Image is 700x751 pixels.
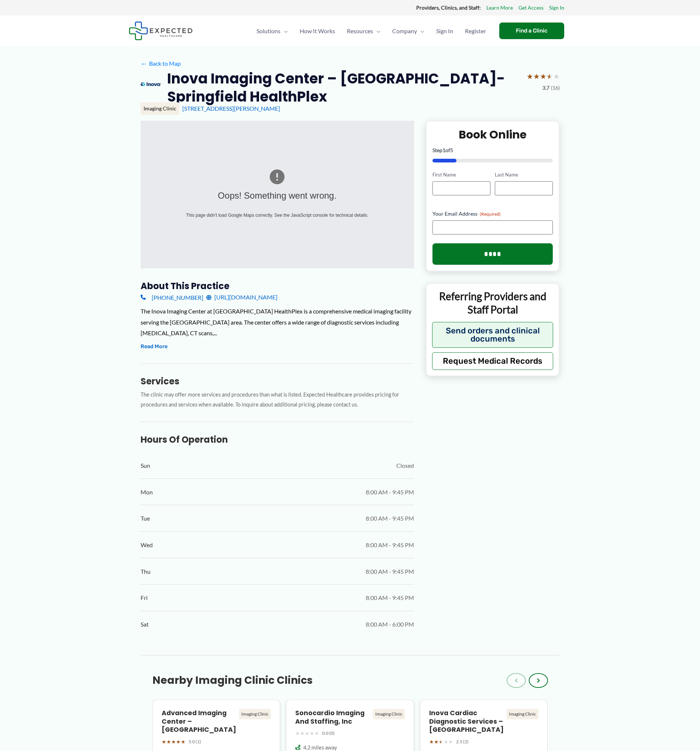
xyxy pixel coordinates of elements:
[542,83,549,93] span: 3.7
[141,460,150,471] span: Sun
[432,352,554,370] button: Request Medical Records
[176,737,181,747] span: ★
[162,737,166,747] span: ★
[450,147,453,153] span: 5
[182,105,280,112] a: [STREET_ADDRESS][PERSON_NAME]
[166,737,171,747] span: ★
[170,188,385,204] div: Oops! Something went wrong.
[366,539,414,551] span: 8:00 AM - 9:45 PM
[486,3,513,13] a: Learn More
[533,69,540,83] span: ★
[295,728,300,738] span: ★
[280,18,288,44] span: Menu Toggle
[141,280,414,292] h3: About this practice
[141,434,414,445] h3: Hours of Operation
[300,18,335,44] span: How It Works
[167,69,520,106] h2: Inova Imaging Center – [GEOGRAPHIC_DATA]-Springfield HealthPlex
[251,18,294,44] a: SolutionsMenu Toggle
[448,737,453,747] span: ★
[434,737,439,747] span: ★
[314,728,319,738] span: ★
[465,18,486,44] span: Register
[442,147,445,153] span: 1
[432,127,553,142] h2: Book Online
[239,709,271,719] div: Imaging Clinic
[396,460,414,471] span: Closed
[141,513,150,524] span: Tue
[495,171,553,178] label: Last Name
[373,709,405,719] div: Imaging Clinic
[206,292,277,303] a: [URL][DOMAIN_NAME]
[515,676,518,685] span: ‹
[456,738,469,746] span: 2.5 (2)
[429,709,504,734] h4: Inova Cardiac Diagnostic Services – [GEOGRAPHIC_DATA]
[366,619,414,630] span: 8:00 AM - 6:00 PM
[189,738,201,746] span: 5.0 (1)
[480,211,501,217] span: (Required)
[305,728,310,738] span: ★
[256,18,280,44] span: Solutions
[141,487,153,498] span: Mon
[499,23,564,39] a: Find a Clinic
[432,289,554,316] p: Referring Providers and Staff Portal
[529,673,548,688] button: ›
[430,18,459,44] a: Sign In
[251,18,492,44] nav: Primary Site Navigation
[429,737,434,747] span: ★
[459,18,492,44] a: Register
[141,375,414,387] h3: Services
[439,737,444,747] span: ★
[373,18,380,44] span: Menu Toggle
[432,148,553,153] p: Step of
[366,513,414,524] span: 8:00 AM - 9:45 PM
[295,709,370,726] h4: Sonocardio Imaging and Staffing, Inc
[141,619,149,630] span: Sat
[347,18,373,44] span: Resources
[152,674,313,687] h3: Nearby Imaging Clinic Clinics
[366,487,414,498] span: 8:00 AM - 9:45 PM
[507,709,538,719] div: Imaging Clinic
[507,673,526,688] button: ‹
[129,21,193,40] img: Expected Healthcare Logo - side, dark font, small
[141,566,151,577] span: Thu
[432,171,490,178] label: First Name
[141,102,179,115] div: Imaging Clinic
[540,69,546,83] span: ★
[366,592,414,603] span: 8:00 AM - 9:45 PM
[553,69,560,83] span: ★
[162,709,237,734] h4: Advanced Imaging Center – [GEOGRAPHIC_DATA]
[170,211,385,219] div: This page didn't load Google Maps correctly. See the JavaScript console for technical details.
[416,4,481,11] strong: Providers, Clinics, and Staff:
[141,292,203,303] a: [PHONE_NUMBER]
[366,566,414,577] span: 8:00 AM - 9:45 PM
[294,18,341,44] a: How It Works
[537,676,540,685] span: ›
[386,18,430,44] a: CompanyMenu Toggle
[518,3,544,13] a: Get Access
[527,69,533,83] span: ★
[322,729,335,737] span: 0.0 (0)
[546,69,553,83] span: ★
[436,18,453,44] span: Sign In
[341,18,386,44] a: ResourcesMenu Toggle
[141,60,148,67] span: ←
[549,3,564,13] a: Sign In
[141,539,153,551] span: Wed
[444,737,448,747] span: ★
[141,306,414,339] div: The Inova Imaging Center at [GEOGRAPHIC_DATA] HealthPlex is a comprehensive medical imaging facil...
[392,18,417,44] span: Company
[417,18,424,44] span: Menu Toggle
[141,58,181,69] a: ←Back to Map
[551,83,560,93] span: (16)
[432,210,553,217] label: Your Email Address
[171,737,176,747] span: ★
[141,342,168,351] button: Read More
[141,592,148,603] span: Fri
[310,728,314,738] span: ★
[300,728,305,738] span: ★
[181,737,186,747] span: ★
[432,322,554,348] button: Send orders and clinical documents
[141,390,414,410] p: The clinic may offer more services and procedures than what is listed. Expected Healthcare provid...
